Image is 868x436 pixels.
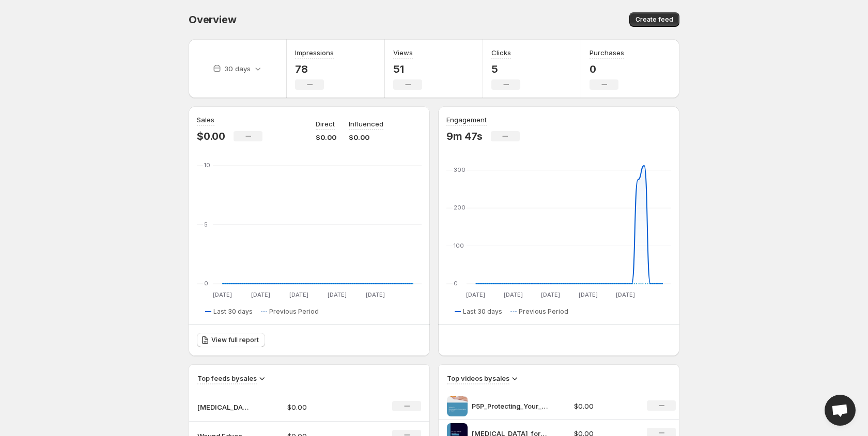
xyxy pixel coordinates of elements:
[491,63,520,75] p: 5
[825,395,856,426] a: Open chat
[197,333,265,347] a: View full report
[541,291,560,298] text: [DATE]
[472,401,549,411] p: P5P_Protecting_Your_Nerve_Cells
[251,291,270,298] text: [DATE]
[295,47,334,58] h3: Impressions
[316,119,335,129] p: Direct
[466,291,485,298] text: [DATE]
[189,13,236,26] span: Overview
[197,115,214,125] h3: Sales
[197,130,225,142] p: $0.00
[287,402,361,412] p: $0.00
[393,47,413,58] h3: Views
[454,204,466,211] text: 200
[579,291,598,298] text: [DATE]
[316,132,336,142] p: $0.00
[197,373,257,383] h3: Top feeds by sales
[504,291,523,298] text: [DATE]
[328,291,347,298] text: [DATE]
[636,15,673,24] span: Create feed
[366,291,385,298] text: [DATE]
[447,373,509,383] h3: Top videos by sales
[204,221,208,228] text: 5
[211,336,259,344] span: View full report
[447,396,468,416] img: P5P_Protecting_Your_Nerve_Cells
[574,401,635,411] p: $0.00
[590,47,624,58] h3: Purchases
[519,308,568,316] span: Previous Period
[224,63,251,74] p: 30 days
[616,291,635,298] text: [DATE]
[463,308,502,316] span: Last 30 days
[446,115,487,125] h3: Engagement
[393,63,422,75] p: 51
[213,291,232,298] text: [DATE]
[204,280,208,287] text: 0
[269,308,319,316] span: Previous Period
[454,242,464,249] text: 100
[349,119,383,129] p: Influenced
[349,132,383,142] p: $0.00
[213,308,253,316] span: Last 30 days
[454,166,466,173] text: 300
[491,47,511,58] h3: Clicks
[197,402,249,412] p: [MEDICAL_DATA] Education
[454,280,458,287] text: 0
[295,63,334,75] p: 78
[204,162,210,169] text: 10
[590,63,624,75] p: 0
[446,130,483,142] p: 9m 47s
[629,12,679,27] button: Create feed
[289,291,308,298] text: [DATE]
